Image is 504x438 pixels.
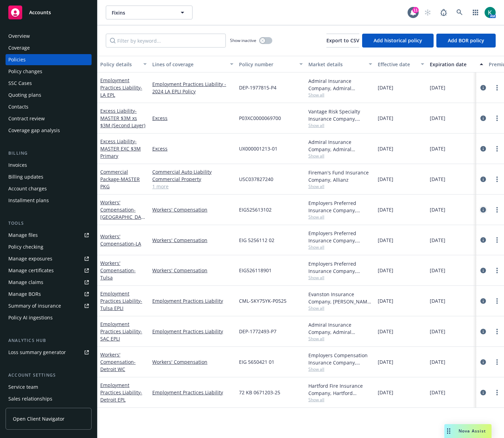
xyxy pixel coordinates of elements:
[308,108,372,122] div: Vantage Risk Specialty Insurance Company, Vantage Risk, Amwins
[152,389,233,396] a: Employment Practices Liability
[6,42,92,53] a: Coverage
[6,241,92,252] a: Policy checking
[308,244,372,250] span: Show all
[6,101,92,112] a: Contacts
[8,160,27,171] div: Invoices
[479,327,487,336] a: circleInformation
[8,393,52,404] div: Sales relationships
[430,389,445,396] span: [DATE]
[308,382,372,397] div: Hartford Fire Insurance Company, Hartford Insurance Group, RT Specialty Insurance Services, LLC (...
[6,183,92,194] a: Account charges
[230,37,256,43] span: Show inactive
[8,253,52,264] div: Manage exposures
[6,393,92,404] a: Sales relationships
[8,347,66,358] div: Loss summary generator
[308,260,372,275] div: Employers Preferred Insurance Company, Employers Insurance Group
[308,305,372,311] span: Show all
[239,61,295,68] div: Policy number
[239,84,276,91] span: DEP-1977815-P4
[100,108,145,129] a: Excess Liability
[8,241,43,252] div: Policy checking
[152,183,233,190] a: 1 more
[8,31,30,42] div: Overview
[485,7,496,18] img: photo
[308,214,372,220] span: Show all
[6,89,92,101] a: Quoting plans
[8,300,61,311] div: Summary of insurance
[112,9,172,16] span: Fixins
[236,56,306,72] button: Policy number
[430,267,445,274] span: [DATE]
[308,397,372,403] span: Show all
[239,328,276,335] span: DEP-1772493-P7
[493,206,501,214] a: more
[6,150,92,157] div: Billing
[479,145,487,153] a: circleInformation
[378,175,393,183] span: [DATE]
[152,237,233,244] a: Workers' Compensation
[152,168,233,175] a: Commercial Auto Liability
[6,289,92,300] a: Manage BORs
[308,122,372,128] span: Show all
[493,114,501,122] a: more
[378,84,393,91] span: [DATE]
[8,78,32,89] div: SSC Cases
[479,388,487,397] a: circleInformation
[6,253,92,264] span: Manage exposures
[378,297,393,304] span: [DATE]
[239,358,274,366] span: EIG 5650421 01
[378,358,393,366] span: [DATE]
[469,6,482,19] a: Switch app
[479,175,487,183] a: circleInformation
[308,352,372,366] div: Employers Compensation Insurance Company, Employers Insurance Group
[6,220,92,227] div: Tools
[308,275,372,281] span: Show all
[493,175,501,183] a: more
[106,34,226,48] input: Filter by keyword...
[8,381,38,393] div: Service team
[8,89,41,101] div: Quoting plans
[6,171,92,182] a: Billing updates
[239,237,274,244] span: EIG 5256112 02
[421,6,435,19] a: Start snowing
[427,56,486,72] button: Expiration date
[6,3,92,22] a: Accounts
[100,108,145,129] span: - MASTER $3M xs $3M (Second Layer)
[8,66,42,77] div: Policy changes
[8,230,38,241] div: Manage files
[239,297,287,304] span: CML-SKY75YK-P0525
[8,101,28,112] div: Contacts
[6,265,92,276] a: Manage certificates
[430,84,445,91] span: [DATE]
[6,372,92,379] div: Account settings
[150,56,236,72] button: Lines of coverage
[479,206,487,214] a: circleInformation
[308,153,372,159] span: Show all
[308,169,372,183] div: Fireman's Fund Insurance Company, Allianz
[8,113,45,124] div: Contract review
[378,267,393,274] span: [DATE]
[378,61,417,68] div: Effective date
[100,199,144,227] a: Workers' Compensation
[378,328,393,335] span: [DATE]
[375,56,427,72] button: Effective date
[378,145,393,152] span: [DATE]
[100,260,136,281] a: Workers' Compensation
[493,297,501,305] a: more
[479,297,487,305] a: circleInformation
[152,114,233,122] a: Excess
[362,34,434,48] button: Add historical policy
[479,236,487,244] a: circleInformation
[430,297,445,304] span: [DATE]
[326,37,359,44] span: Export to CSV
[8,277,43,288] div: Manage claims
[6,230,92,241] a: Manage files
[152,358,233,366] a: Workers' Compensation
[479,84,487,92] a: circleInformation
[308,138,372,153] div: Admiral Insurance Company, Admiral Insurance Group ([PERSON_NAME] Corporation), [GEOGRAPHIC_DATA]
[100,138,141,159] span: - MASTER EXC $3M Primary
[308,92,372,98] span: Show all
[493,388,501,397] a: more
[8,54,26,65] div: Policies
[493,84,501,92] a: more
